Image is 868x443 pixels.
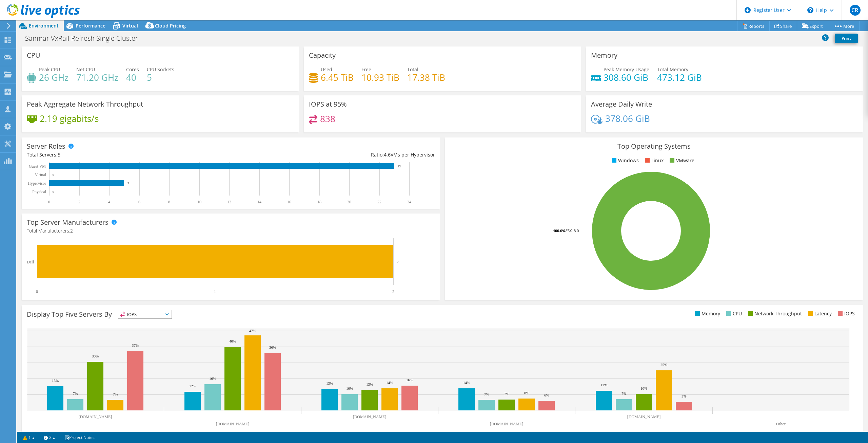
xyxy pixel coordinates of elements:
[53,173,54,177] text: 0
[249,329,256,333] text: 47%
[769,21,797,31] a: Share
[36,289,38,294] text: 0
[52,379,59,383] text: 15%
[725,310,742,317] li: CPU
[668,157,694,164] li: VMware
[326,381,333,385] text: 13%
[257,200,261,204] text: 14
[627,414,661,419] text: [DOMAIN_NAME]
[361,74,399,81] h4: 10.93 TiB
[544,393,549,397] text: 6%
[39,66,60,73] span: Peak CPU
[197,200,201,204] text: 10
[406,378,413,382] text: 16%
[76,66,95,73] span: Net CPU
[347,200,351,204] text: 20
[407,74,445,81] h4: 17.38 TiB
[490,422,524,426] text: [DOMAIN_NAME]
[384,151,391,158] span: 4.6
[591,100,652,108] h3: Average Daily Write
[127,182,129,185] text: 5
[604,74,649,81] h4: 308.60 GiB
[92,354,99,358] text: 30%
[27,100,143,108] h3: Peak Aggregate Network Throughput
[39,74,68,81] h4: 26 GHz
[836,310,855,317] li: IOPS
[18,433,39,442] a: 1
[118,310,172,318] span: IOPS
[309,100,347,108] h3: IOPS at 95%
[39,433,60,442] a: 2
[321,74,354,81] h4: 6.45 TiB
[484,392,489,396] text: 7%
[346,386,353,390] text: 10%
[73,391,78,395] text: 7%
[79,414,112,419] text: [DOMAIN_NAME]
[622,391,627,395] text: 7%
[168,200,170,204] text: 8
[40,115,99,122] h4: 2.19 gigabits/s
[27,219,108,226] h3: Top Server Manufacturers
[126,66,139,73] span: Cores
[828,21,860,31] a: More
[60,433,99,442] a: Project Notes
[48,200,50,204] text: 0
[377,200,381,204] text: 22
[27,52,40,59] h3: CPU
[147,74,174,81] h4: 5
[850,5,861,16] span: CR
[640,386,647,390] text: 10%
[682,394,687,398] text: 5%
[58,151,60,158] span: 5
[807,7,813,13] svg: \n
[209,376,216,381] text: 16%
[32,189,46,194] text: Physical
[29,22,59,29] span: Environment
[553,228,566,233] tspan: 100.0%
[397,260,399,264] text: 2
[386,381,393,385] text: 14%
[806,310,832,317] li: Latency
[776,422,785,426] text: Other
[231,151,435,159] div: Ratio: VMs per Hypervisor
[27,260,34,264] text: Dell
[78,200,80,204] text: 2
[76,74,118,81] h4: 71.20 GHz
[392,289,394,294] text: 2
[126,74,139,81] h4: 40
[214,289,216,294] text: 1
[320,115,335,123] h4: 838
[398,165,401,168] text: 23
[524,391,529,395] text: 8%
[657,74,702,81] h4: 473.12 GiB
[147,66,174,73] span: CPU Sockets
[361,66,371,73] span: Free
[138,200,140,204] text: 6
[746,310,802,317] li: Network Throughput
[113,392,118,396] text: 7%
[122,22,138,29] span: Virtual
[108,200,110,204] text: 4
[309,52,336,59] h3: Capacity
[504,392,509,396] text: 7%
[353,414,387,419] text: [DOMAIN_NAME]
[22,35,149,42] h1: Sanmar VxRail Refresh Single Cluster
[566,228,579,233] tspan: ESXi 8.0
[29,164,46,169] text: Guest VM
[605,115,650,122] h4: 378.06 GiB
[366,382,373,386] text: 13%
[27,227,435,235] h4: Total Manufacturers:
[216,422,250,426] text: [DOMAIN_NAME]
[737,21,770,31] a: Reports
[643,157,664,164] li: Linux
[407,200,411,204] text: 24
[463,381,470,385] text: 14%
[450,143,858,150] h3: Top Operating Systems
[835,34,858,43] a: Print
[27,151,231,159] div: Total Servers:
[797,21,828,31] a: Export
[189,384,196,388] text: 12%
[35,172,46,177] text: Virtual
[28,181,46,186] text: Hypervisor
[321,66,332,73] span: Used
